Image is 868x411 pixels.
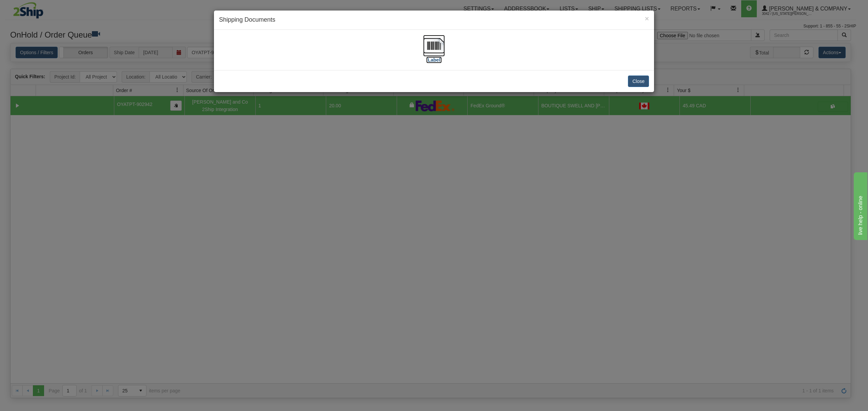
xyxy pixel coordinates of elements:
div: live help - online [5,4,63,12]
label: [Label] [426,57,442,63]
span: × [645,15,649,22]
iframe: chat widget [852,171,867,240]
a: [Label] [423,42,445,62]
button: Close [628,75,649,87]
button: Close [645,15,649,22]
img: barcode.jpg [423,35,445,57]
h4: Shipping Documents [219,16,649,24]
